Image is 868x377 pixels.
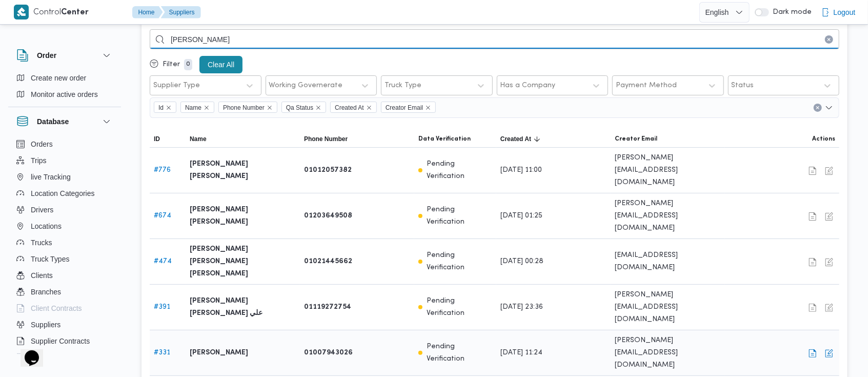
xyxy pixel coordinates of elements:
[615,334,721,371] span: [PERSON_NAME][EMAIL_ADDRESS][DOMAIN_NAME]
[62,9,89,16] b: Center
[180,102,214,113] span: Name
[190,135,207,143] span: Name
[304,301,351,313] b: 01119272754
[615,152,721,189] span: [PERSON_NAME][EMAIL_ADDRESS][DOMAIN_NAME]
[500,82,556,90] div: Has a Company
[223,102,265,113] span: Phone Number
[190,158,296,183] b: [PERSON_NAME] [PERSON_NAME]
[150,131,186,147] button: ID
[427,204,492,228] p: Pending Verification
[615,249,721,274] span: [EMAIL_ADDRESS][DOMAIN_NAME]
[615,197,721,234] span: [PERSON_NAME][EMAIL_ADDRESS][DOMAIN_NAME]
[267,105,273,111] button: Remove Phone Number from selection in this group
[12,267,117,284] button: Clients
[31,253,69,265] span: Truck Types
[330,102,377,113] span: Created At
[12,218,117,234] button: Locations
[153,82,200,90] div: Supplier Type
[615,289,721,326] span: [PERSON_NAME][EMAIL_ADDRESS][DOMAIN_NAME]
[16,115,113,128] button: Database
[825,35,833,44] button: Clear input
[500,210,542,222] span: [DATE] 01:25
[12,185,117,202] button: Location Categories
[814,104,822,112] button: Clear input
[31,220,62,232] span: Locations
[12,251,117,267] button: Truck Types
[163,61,180,69] p: Filter
[10,336,43,367] iframe: chat widget
[132,6,163,18] button: Home
[31,138,53,150] span: Orders
[269,82,343,90] div: Working Governerate
[500,135,531,143] span: Created At; Sorted in descending order
[427,341,492,365] p: Pending Verification
[31,187,95,200] span: Location Categories
[186,131,300,147] button: Name
[161,6,201,18] button: Suppliers
[31,351,56,364] span: Devices
[500,255,543,268] span: [DATE] 00:28
[12,300,117,316] button: Client Contracts
[154,102,176,113] span: Id
[154,349,170,356] a: #331
[304,347,353,359] b: 01007943026
[190,347,248,359] b: [PERSON_NAME]
[16,49,113,62] button: Order
[12,234,117,251] button: Trucks
[385,82,421,90] div: Truck Type
[37,115,69,128] h3: Database
[418,135,471,143] span: Data Verification
[286,102,313,113] span: Qa Status
[304,164,352,176] b: 01012057382
[12,169,117,185] button: live Tracking
[732,82,754,90] div: Status
[31,302,82,314] span: Client Contracts
[154,135,160,143] span: ID
[304,255,352,268] b: 01021445662
[12,333,117,349] button: Supplier Contracts
[769,8,812,16] span: Dark mode
[817,2,860,23] button: Logout
[190,243,296,280] b: [PERSON_NAME] [PERSON_NAME] [PERSON_NAME]
[300,131,414,147] button: Phone Number
[31,154,47,167] span: Trips
[154,304,170,310] a: #391
[12,349,117,366] button: Devices
[31,88,98,101] span: Monitor active orders
[834,6,856,18] span: Logout
[812,135,835,143] span: Actions
[281,102,326,113] span: Qa Status
[150,29,839,49] input: Search...
[12,316,117,333] button: Suppliers
[185,102,201,113] span: Name
[12,136,117,152] button: Orders
[304,210,352,222] b: 01203649508
[381,102,436,113] span: Creator Email
[615,135,657,143] span: Creator Email
[199,56,243,73] button: Clear All
[31,335,90,347] span: Supplier Contracts
[427,295,492,320] p: Pending Verification
[12,152,117,169] button: Trips
[12,202,117,218] button: Drivers
[190,204,296,228] b: [PERSON_NAME] [PERSON_NAME]
[31,286,61,298] span: Branches
[427,158,492,183] p: Pending Verification
[386,102,423,113] span: Creator Email
[166,105,172,111] button: Remove Id from selection in this group
[12,86,117,103] button: Monitor active orders
[825,104,833,112] button: Open list of options
[190,295,296,320] b: [PERSON_NAME] [PERSON_NAME] علي
[184,59,192,70] p: 0
[31,171,71,183] span: live Tracking
[31,204,53,216] span: Drivers
[427,249,492,274] p: Pending Verification
[533,135,541,143] svg: Sorted in descending order
[335,102,364,113] span: Created At
[31,236,52,249] span: Trucks
[425,105,431,111] button: Remove Creator Email from selection in this group
[12,284,117,300] button: Branches
[154,212,171,219] a: #674
[37,49,56,62] h3: Order
[218,102,277,113] span: Phone Number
